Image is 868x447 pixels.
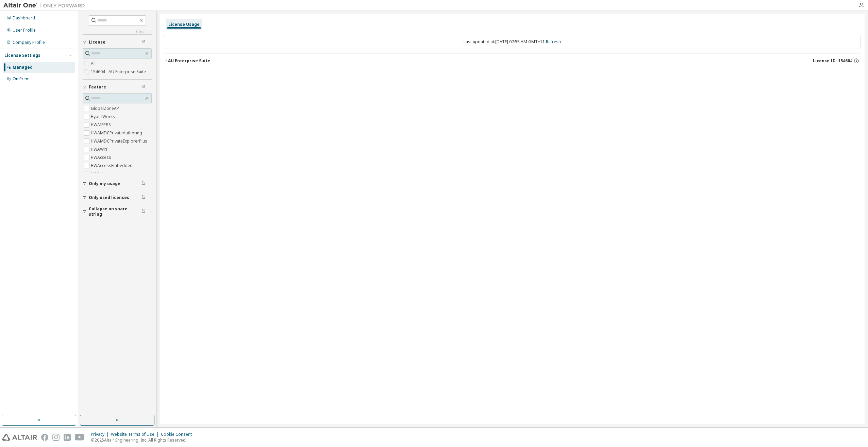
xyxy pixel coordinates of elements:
button: Only my usage [83,176,152,191]
img: altair_logo.svg [2,434,37,441]
span: Only used licenses [89,195,129,200]
span: Clear filter [141,39,146,45]
label: HWAMDCPrivateAuthoring [91,129,144,137]
label: HyperWorks [91,113,116,121]
button: Collapse on share string [83,204,152,219]
label: HWAMDCPrivateExplorerPlus [91,137,149,145]
div: License Usage [168,22,200,27]
span: Feature [89,84,106,90]
button: License [83,35,152,50]
span: License ID: 154604 [813,58,852,64]
span: Clear filter [141,209,146,214]
div: Website Terms of Use [111,432,161,437]
div: Dashboard [13,15,35,21]
img: linkedin.svg [64,434,71,441]
label: HWActivate [91,170,114,178]
img: facebook.svg [41,434,48,441]
span: Clear filter [141,195,146,200]
img: Altair One [3,2,88,9]
label: HWAWPF [91,145,110,153]
label: 154604 - AU Enterprise Suite [91,68,147,76]
div: Cookie Consent [161,432,196,437]
button: Feature [83,80,152,95]
label: HWAccess [91,153,113,162]
label: HWAccessEmbedded [91,162,134,170]
label: All [91,60,97,68]
span: License [89,39,105,45]
a: Clear all [83,29,152,34]
img: instagram.svg [52,434,60,441]
button: Only used licenses [83,190,152,205]
div: Privacy [91,432,111,437]
a: Refresh [546,39,561,45]
div: Last updated at: [DATE] 07:55 AM GMT+11 [164,35,861,49]
div: Company Profile [13,40,45,45]
p: © 2025 Altair Engineering, Inc. All Rights Reserved. [91,437,196,443]
span: Collapse on share string [89,206,141,217]
span: Clear filter [141,84,146,90]
div: Managed [13,65,33,70]
div: User Profile [13,28,36,33]
div: On Prem [13,76,30,82]
label: GlobalZoneAP [91,104,120,113]
label: HWAIFPBS [91,121,112,129]
div: AU Enterprise Suite [168,58,210,64]
div: License Settings [4,53,40,58]
span: Only my usage [89,181,120,186]
button: AU Enterprise SuiteLicense ID: 154604 [164,53,861,68]
span: Clear filter [141,181,146,186]
img: youtube.svg [75,434,85,441]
